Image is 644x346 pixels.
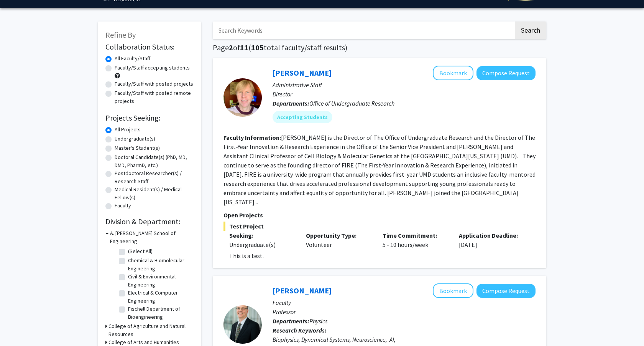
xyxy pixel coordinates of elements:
[273,317,309,325] b: Departments:
[459,231,524,240] p: Application Deadline:
[115,55,150,63] label: All Faculty/Staff
[273,80,536,89] p: Administrative Staff
[128,273,192,289] label: Civil & Environmental Engineering
[115,89,194,105] label: Faculty/Staff with posted remote projects
[115,144,160,152] label: Master's Student(s)
[251,43,264,52] span: 105
[433,66,473,80] button: Add Patrick Killion to Bookmarks
[115,185,194,202] label: Medical Resident(s) / Medical Fellow(s)
[229,240,294,249] div: Undergraduate(s)
[273,326,327,334] b: Research Keywords:
[453,231,530,249] div: [DATE]
[273,68,332,78] a: [PERSON_NAME]
[309,317,327,325] span: Physics
[105,30,136,40] span: Refine By
[229,251,536,260] p: This is a test.
[115,64,190,72] label: Faculty/Staff accepting students
[240,43,248,52] span: 11
[476,284,536,298] button: Compose Request to Wolfgang Losert
[377,231,453,249] div: 5 - 10 hours/week
[273,335,536,344] div: Biophysics, Dynamical Systems, Neuroscience, AI,
[300,231,377,249] div: Volunteer
[128,305,192,321] label: Fischell Department of Bioengineering
[213,22,514,39] input: Search Keywords
[273,286,332,295] a: [PERSON_NAME]
[6,311,33,340] iframe: Chat
[273,89,536,99] p: Director
[273,111,332,123] mat-chip: Accepting Students
[115,153,194,169] label: Doctoral Candidate(s) (PhD, MD, DMD, PharmD, etc.)
[383,231,448,240] p: Time Commitment:
[515,22,546,39] button: Search
[110,229,194,245] h3: A. [PERSON_NAME] School of Engineering
[105,42,194,51] h2: Collaboration Status:
[128,247,153,255] label: (Select All)
[476,66,536,80] button: Compose Request to Patrick Killion
[108,322,194,338] h3: College of Agriculture and Natural Resources
[223,210,536,220] p: Open Projects
[223,134,536,206] fg-read-more: [PERSON_NAME] is the Director of The Office of Undergraduate Research and the Director of The Fir...
[273,99,309,107] b: Departments:
[223,222,536,231] span: Test Project
[128,289,192,305] label: Electrical & Computer Engineering
[309,99,394,107] span: Office of Undergraduate Research
[115,202,131,210] label: Faculty
[306,231,371,240] p: Opportunity Type:
[128,321,192,337] label: Materials Science & Engineering
[433,283,473,298] button: Add Wolfgang Losert to Bookmarks
[115,135,155,143] label: Undergraduate(s)
[105,217,194,226] h2: Division & Department:
[273,298,536,307] p: Faculty
[115,80,193,88] label: Faculty/Staff with posted projects
[273,307,536,316] p: Professor
[105,113,194,123] h2: Projects Seeking:
[115,169,194,185] label: Postdoctoral Researcher(s) / Research Staff
[128,257,192,273] label: Chemical & Biomolecular Engineering
[229,231,294,240] p: Seeking:
[229,43,233,52] span: 2
[213,43,546,52] h1: Page of ( total faculty/staff results)
[223,134,281,141] b: Faculty Information:
[115,126,141,134] label: All Projects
